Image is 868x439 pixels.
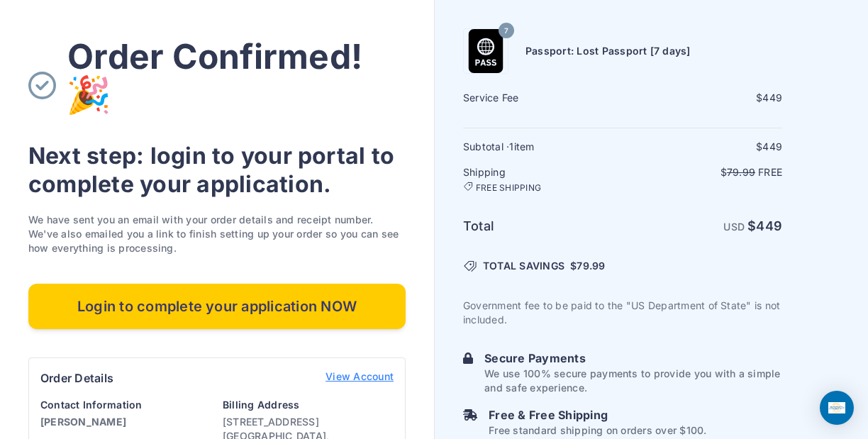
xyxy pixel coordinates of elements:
[525,44,691,58] h6: Passport: Lost Passport [7 days]
[762,140,782,152] span: 449
[483,259,564,273] span: TOTAL SAVINGS
[820,391,854,425] div: Open Intercom Messenger
[67,74,110,130] img: order-complete-party.svg
[489,423,706,438] p: Free standard shipping on orders over $100.
[756,218,782,233] span: 449
[463,299,782,327] p: Government fee to be paid to the "US Department of State" is not included.
[504,22,508,40] span: 7
[325,369,394,387] a: View Account
[28,284,406,329] a: Login to complete your application NOW
[476,182,541,194] span: FREE SHIPPING
[28,213,406,255] p: We have sent you an email with your order details and receipt number. We've also emailed you a li...
[484,350,782,367] h6: Secure Payments
[40,398,211,412] h6: Contact Information
[489,406,706,423] h6: Free & Free Shipping
[484,367,782,395] p: We use 100% secure payments to provide you with a simple and safe experience.
[223,398,394,412] h6: Billing Address
[463,140,621,154] h6: Subtotal · item
[463,165,621,194] h6: Shipping
[624,91,782,105] div: $
[28,142,406,199] h3: Next step: login to your portal to complete your application.
[624,165,782,179] p: $
[464,29,508,73] img: Passport: Lost Passport [7 days]
[577,260,605,272] span: 79.99
[40,416,126,428] strong: [PERSON_NAME]
[727,166,755,178] span: 79.99
[762,91,782,104] span: 449
[747,218,782,233] strong: $
[758,166,782,178] span: Free
[723,221,745,233] span: USD
[509,140,513,152] span: 1
[624,140,782,154] div: $
[463,91,621,105] h6: Service Fee
[570,259,605,273] span: $
[40,369,113,387] h6: Order Details
[463,216,621,236] h6: Total
[67,35,362,77] span: Order Confirmed!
